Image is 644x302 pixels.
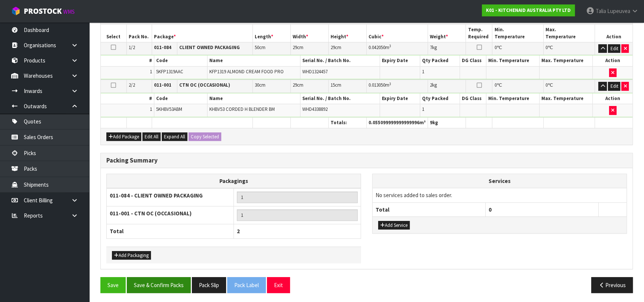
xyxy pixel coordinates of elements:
[252,25,291,42] th: Length
[373,202,486,216] th: Total
[331,82,335,88] span: 15
[380,55,420,66] th: Expiry Date
[544,42,595,55] td: ℃
[545,82,548,88] span: 0
[63,8,75,15] small: WMS
[596,7,606,15] span: Talia
[291,80,329,93] td: cm
[544,25,595,42] th: Max. Temperature
[428,42,466,55] td: kg
[300,93,380,104] th: Serial No. / Batch No.
[466,25,492,42] th: Temp. Required
[110,210,191,217] strong: 011-001 - CTN OC (OCCASIONAL)
[156,106,182,112] span: 5KHBV53ABM
[593,93,632,104] th: Action
[367,80,428,93] td: m
[112,251,151,260] button: Add Packaging
[430,82,432,88] span: 2
[486,55,540,66] th: Min. Temperature
[227,277,266,293] button: Pack Label
[252,80,291,93] td: cm
[368,82,385,88] span: 0.013050
[373,174,627,188] th: Services
[482,4,575,16] a: K01 - KITCHENAID AUSTRALIA PTY LTD
[460,55,486,66] th: DG Class
[209,106,275,112] span: KHBV53 CORDED H BLENDER BM
[420,55,460,66] th: Qty Packed
[156,68,183,75] span: 5KFP1319AAC
[152,25,253,42] th: Package
[100,277,126,293] button: Save
[127,277,191,293] button: Save & Confirm Packs
[367,117,428,128] th: m³
[192,277,226,293] button: Pack Slip
[291,42,329,55] td: cm
[328,117,366,128] th: Totals:
[380,93,420,104] th: Expiry Date
[430,119,432,126] span: 9
[607,7,630,15] span: Lupeuvea
[420,93,460,104] th: Qty Packed
[162,132,187,141] button: Expand All
[540,55,593,66] th: Max. Temperature
[389,44,391,48] sup: 3
[492,42,544,55] td: ℃
[101,93,154,104] th: #
[300,55,380,66] th: Serial No. / Batch No.
[110,192,203,199] strong: 011-084 - CLIENT OWNED PACKAGING
[608,44,620,53] button: Edit
[129,82,135,88] span: 2/2
[328,80,366,93] td: cm
[331,44,335,51] span: 29
[154,82,171,88] strong: 011-001
[150,68,152,75] span: 1
[24,6,62,16] span: ProStock
[209,68,284,75] span: KFP1319 ALMOND CREAM FOOD PRO
[489,206,492,213] span: 0
[267,277,290,293] button: Exit
[544,80,595,93] td: ℃
[428,80,466,93] td: kg
[207,55,300,66] th: Name
[179,82,230,88] strong: CTN OC (OCCASIONAL)
[430,44,432,51] span: 7
[150,106,152,112] span: 1
[255,44,259,51] span: 50
[293,44,297,51] span: 29
[368,119,419,126] span: 0.055099999999999996
[164,134,185,140] span: Expand All
[126,25,152,42] th: Pack No.
[389,81,391,86] sup: 3
[328,25,366,42] th: Height
[367,42,428,55] td: m
[154,93,207,104] th: Code
[189,132,221,141] button: Copy Selected
[494,82,496,88] span: 0
[378,221,410,230] button: Add Service
[302,106,328,112] span: WHD4338892
[106,157,627,164] h3: Packing Summary
[486,7,571,13] strong: K01 - KITCHENAID AUSTRALIA PTY LTD
[293,82,297,88] span: 29
[101,25,126,42] th: Select
[368,44,385,51] span: 0.042050
[179,44,240,51] strong: CLIENT OWNED PACKAGING
[106,132,141,141] button: Add Package
[154,44,171,51] strong: 011-084
[422,68,424,75] span: 1
[373,188,627,202] td: No services added to sales order.
[428,25,466,42] th: Weight
[492,25,544,42] th: Min. Temperature
[486,93,540,104] th: Min. Temperature
[101,55,154,66] th: #
[545,44,548,51] span: 0
[595,25,632,42] th: Action
[593,55,632,66] th: Action
[460,93,486,104] th: DG Class
[367,25,428,42] th: Cubic
[252,42,291,55] td: cm
[255,82,259,88] span: 30
[107,174,361,189] th: Packagings
[11,6,20,16] img: cube-alt.png
[428,117,466,128] th: kg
